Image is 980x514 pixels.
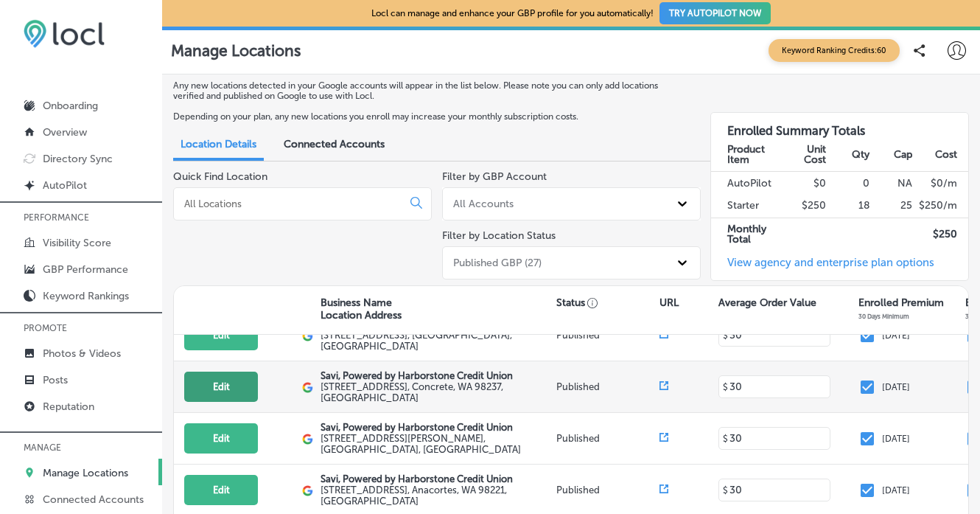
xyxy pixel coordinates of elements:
[163,87,248,97] div: Keywords by Traffic
[43,237,111,249] p: Visibility Score
[882,330,910,341] p: [DATE]
[56,87,132,97] div: Domain Overview
[556,381,659,392] p: Published
[24,24,35,35] img: logo_orange.svg
[556,330,659,341] p: Published
[711,218,783,251] td: Monthly Total
[43,263,128,276] p: GBP Performance
[173,170,267,183] label: Quick Find Location
[913,195,968,218] td: $ 250 /m
[870,138,914,171] th: Cap
[321,296,402,322] p: Business Name Location Address
[882,434,910,444] p: [DATE]
[181,138,256,150] span: Location Details
[827,138,870,171] th: Qty
[769,39,900,62] span: Keyword Ranking Credits: 60
[41,24,72,35] div: v 4.0.25
[882,382,910,392] p: [DATE]
[723,434,728,444] p: $
[453,257,542,269] div: Published GBP (27)
[827,195,870,218] td: 18
[321,422,553,433] p: Savi, Powered by Harborstone Credit Union
[43,179,87,192] p: AutoPilot
[442,170,547,183] label: Filter by GBP Account
[711,172,783,195] td: AutoPilot
[43,290,129,302] p: Keyword Rankings
[321,370,553,381] p: Savi, Powered by Harborstone Credit Union
[302,382,313,393] img: logo
[24,38,35,50] img: website_grey.svg
[858,313,909,320] p: 30 Days Minimum
[556,485,659,496] p: Published
[321,330,553,352] label: [STREET_ADDRESS] , [GEOGRAPHIC_DATA], [GEOGRAPHIC_DATA]
[723,485,728,496] p: $
[321,381,553,403] label: [STREET_ADDRESS] , Concrete, WA 98237, [GEOGRAPHIC_DATA]
[870,195,914,218] td: 25
[147,86,158,97] img: tab_keywords_by_traffic_grey.svg
[40,86,52,97] img: tab_domain_overview_orange.svg
[284,138,385,150] span: Connected Accounts
[659,2,771,24] button: TRY AUTOPILOT NOW
[723,330,728,341] p: $
[302,330,313,341] img: logo
[24,19,105,48] img: 6efc1275baa40be7c98c3b36c6bfde44.png
[718,296,816,309] p: Average Order Value
[321,485,553,507] label: [STREET_ADDRESS] , Anacortes, WA 98221, [GEOGRAPHIC_DATA]
[783,195,827,218] td: $250
[442,229,556,242] label: Filter by Location Status
[43,467,128,479] p: Manage Locations
[858,296,944,309] p: Enrolled Premium
[171,41,301,60] p: Manage Locations
[723,382,728,392] p: $
[882,485,910,496] p: [DATE]
[43,374,68,386] p: Posts
[321,433,553,455] label: [STREET_ADDRESS][PERSON_NAME] , [GEOGRAPHIC_DATA], [GEOGRAPHIC_DATA]
[302,434,313,445] img: logo
[711,256,934,280] a: View agency and enterprise plan options
[727,143,765,166] strong: Product Item
[783,138,827,171] th: Unit Cost
[711,195,783,218] td: Starter
[913,172,968,195] td: $ 0 /m
[43,400,94,413] p: Reputation
[556,296,659,309] p: Status
[913,218,968,251] td: $ 250
[183,197,399,210] input: All Locations
[43,493,144,506] p: Connected Accounts
[453,198,514,210] div: All Accounts
[184,320,258,350] button: Edit
[43,153,113,165] p: Directory Sync
[827,172,870,195] td: 0
[302,485,313,496] img: logo
[43,126,87,139] p: Overview
[321,473,553,485] p: Savi, Powered by Harborstone Credit Union
[711,113,968,138] h3: Enrolled Summary Totals
[43,347,121,360] p: Photos & Videos
[38,38,162,50] div: Domain: [DOMAIN_NAME]
[783,172,827,195] td: $0
[184,372,258,402] button: Edit
[173,111,690,122] p: Depending on your plan, any new locations you enroll may increase your monthly subscription costs.
[173,80,690,101] p: Any new locations detected in your Google accounts will appear in the list below. Please note you...
[870,172,914,195] td: NA
[913,138,968,171] th: Cost
[556,433,659,444] p: Published
[659,296,679,309] p: URL
[184,475,258,505] button: Edit
[184,423,258,454] button: Edit
[43,100,98,112] p: Onboarding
